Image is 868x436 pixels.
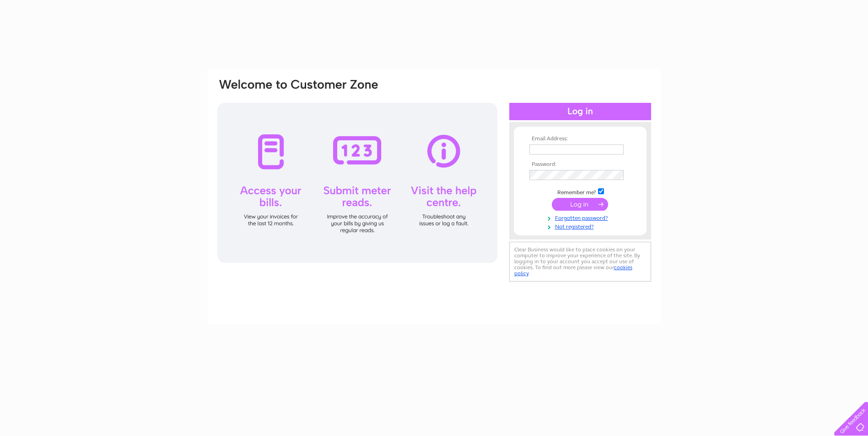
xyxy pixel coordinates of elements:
[529,213,633,222] a: Forgotten password?
[509,242,651,282] div: Clear Business would like to place cookies on your computer to improve your experience of the sit...
[527,136,633,142] th: Email Address:
[529,222,633,230] a: Not registered?
[552,198,608,211] input: Submit
[527,161,633,168] th: Password:
[527,187,633,196] td: Remember me?
[514,264,632,276] a: cookies policy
